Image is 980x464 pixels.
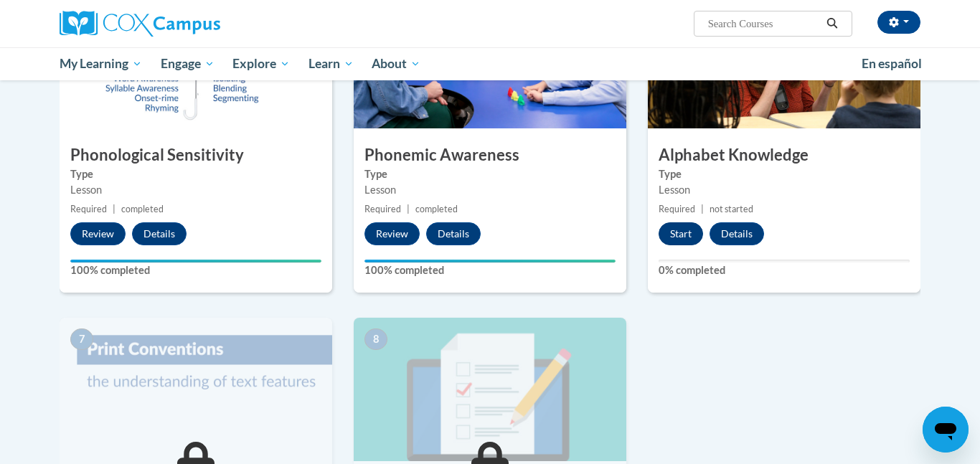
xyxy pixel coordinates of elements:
label: Type [364,166,616,182]
span: My Learning [60,55,142,72]
span: En español [862,56,922,71]
span: completed [415,204,458,214]
div: Main menu [38,47,942,80]
button: Account Settings [877,11,920,34]
h3: Alphabet Knowledge [648,144,920,166]
button: Search [821,15,843,32]
h3: Phonological Sensitivity [60,144,332,166]
a: About [363,47,430,80]
input: Search Courses [707,15,821,32]
span: | [113,204,116,214]
span: 7 [70,328,93,350]
button: Details [132,222,187,245]
label: Type [659,166,910,182]
iframe: Button to launch messaging window [923,407,969,453]
button: Start [659,222,703,245]
span: Learn [308,55,354,72]
span: 8 [364,328,387,350]
span: Required [70,204,107,214]
div: Lesson [659,182,910,198]
img: Course Image [354,318,626,461]
label: Type [70,166,321,182]
img: Cox Campus [60,11,220,37]
div: Your progress [70,260,321,262]
span: Required [364,204,401,214]
button: Review [364,222,420,245]
span: completed [121,204,164,214]
label: 100% completed [70,262,321,278]
label: 100% completed [364,262,616,278]
span: Explore [232,55,290,72]
a: Explore [223,47,299,80]
button: Details [710,222,764,245]
button: Review [70,222,126,245]
label: 0% completed [659,262,910,278]
a: My Learning [50,47,151,80]
div: Your progress [364,260,616,262]
span: | [407,204,410,214]
a: Engage [151,47,224,80]
span: Engage [161,55,215,72]
span: | [701,204,704,214]
span: About [372,55,420,72]
h3: Phonemic Awareness [354,144,626,166]
button: Details [426,222,481,245]
div: Lesson [70,182,321,198]
a: Cox Campus [60,11,332,37]
a: Learn [299,47,363,80]
a: En español [852,49,931,79]
span: Required [659,204,695,214]
img: Course Image [60,318,332,461]
span: not started [710,204,753,214]
div: Lesson [364,182,616,198]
